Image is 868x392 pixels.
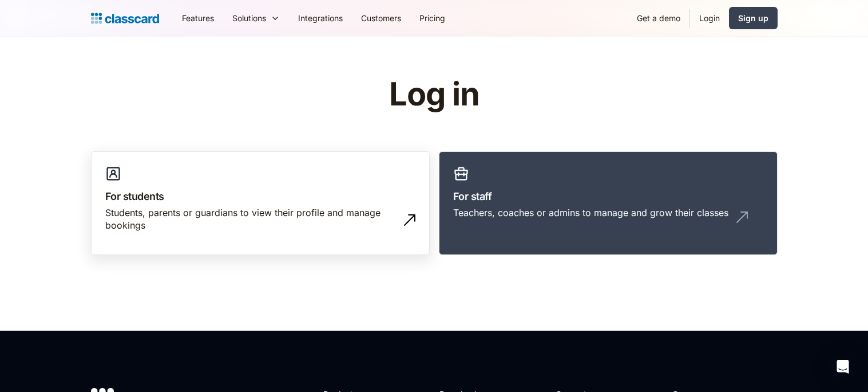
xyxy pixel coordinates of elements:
[628,5,689,31] a: Get a demo
[829,353,857,381] div: Open Intercom Messenger
[352,5,410,31] a: Customers
[738,12,768,24] div: Sign up
[173,5,223,31] a: Features
[729,7,778,29] a: Sign up
[232,12,266,24] div: Solutions
[105,206,393,232] div: Students, parents or guardians to view their profile and manage bookings
[91,151,430,256] a: For studentsStudents, parents or guardians to view their profile and manage bookings
[91,10,159,26] a: home
[439,151,778,256] a: For staffTeachers, coaches or admins to manage and grow their classes
[105,189,415,204] h3: For students
[410,5,454,31] a: Pricing
[690,5,729,31] a: Login
[289,5,352,31] a: Integrations
[453,206,728,219] div: Teachers, coaches or admins to manage and grow their classes
[453,189,763,204] h3: For staff
[252,77,616,112] h1: Log in
[223,5,289,31] div: Solutions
